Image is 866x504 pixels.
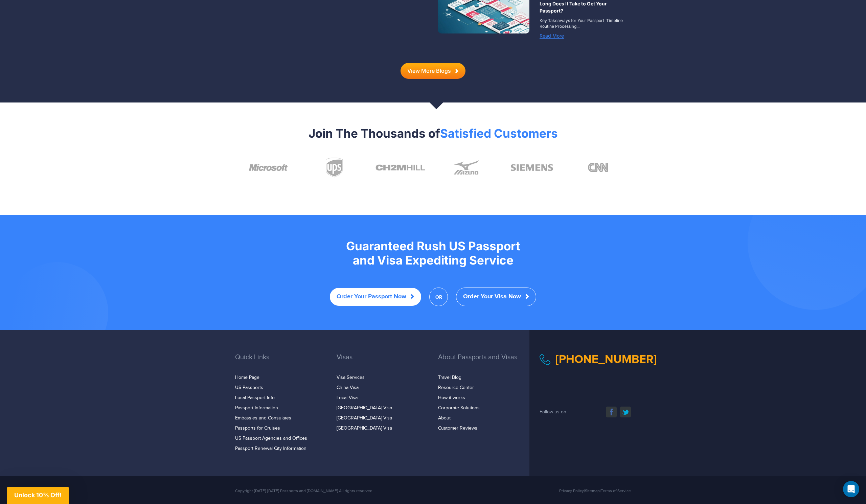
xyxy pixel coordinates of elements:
[337,426,392,431] a: [GEOGRAPHIC_DATA] Visa
[540,409,566,415] span: Follow us on
[440,126,558,140] span: Satisfied Customers
[235,446,306,451] a: Passport Renewal City Information
[601,488,631,493] a: Terms of Service
[337,353,428,371] h3: Visas
[438,415,451,421] a: About
[337,385,359,390] a: China Visa
[438,385,474,390] a: Resource Center
[438,395,465,400] a: How it works
[330,288,421,306] a: Order Your Passport Now
[401,63,465,79] a: View More Blogs
[235,353,326,371] h3: Quick Links
[438,405,480,411] a: Corporate Solutions
[540,33,564,39] a: Read More
[456,288,536,306] a: Order Your Visa Now
[555,352,657,366] a: [PHONE_NUMBER]
[230,488,501,494] div: Copyright [DATE]-[DATE] Passports and [DOMAIN_NAME] All rights reserved.
[438,353,529,371] h3: About Passports and Visas
[337,375,365,380] a: Visa Services
[337,405,392,411] a: [GEOGRAPHIC_DATA] Visa
[14,491,62,499] span: Unlock 10% Off!
[606,407,617,417] a: facebook
[540,18,631,29] p: Key Takeaways for Your Passport Timeline Routine Processing...
[843,481,859,497] div: Open Intercom Messenger
[235,415,291,421] a: Embassies and Consulates
[235,239,631,267] h2: Guaranteed Rush US Passport and Visa Expediting Service
[501,488,636,494] div: | |
[585,488,600,493] a: Sitemap
[235,126,631,140] h2: Join The Thousands of
[337,415,392,421] a: [GEOGRAPHIC_DATA] Visa
[620,407,631,417] a: twitter
[337,395,358,400] a: Local Visa
[438,426,477,431] a: Customer Reviews
[429,288,448,306] span: OR
[235,385,263,390] a: US Passports
[235,436,307,441] a: US Passport Agencies and Offices
[235,405,278,411] a: Passport Information
[235,375,259,380] a: Home Page
[438,375,461,380] a: Travel Blog
[235,395,275,400] a: Local Passport Info
[235,426,280,431] a: Passports for Cruises
[559,488,584,493] a: Privacy Policy
[7,487,69,504] div: Unlock 10% Off!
